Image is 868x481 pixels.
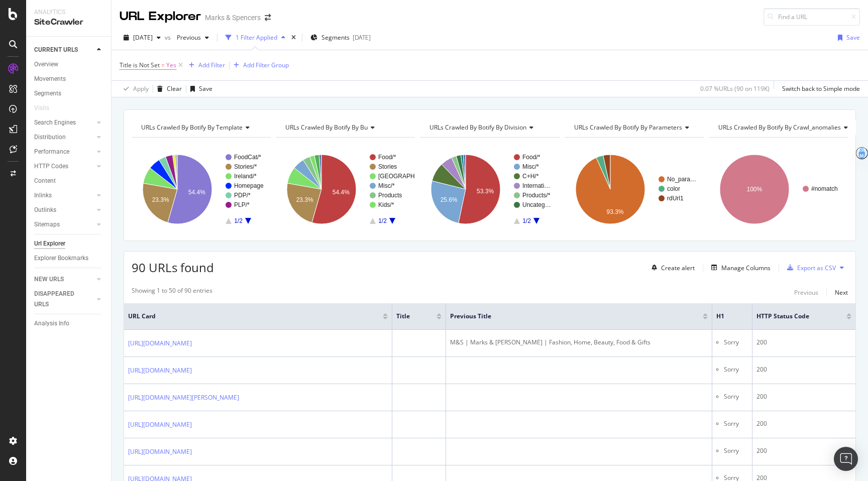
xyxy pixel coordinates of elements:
text: 25.6% [441,196,458,203]
text: PLP/* [234,201,250,208]
div: Clear [167,84,182,93]
div: 0.07 % URLs ( 90 on 119K ) [700,84,770,93]
span: Previous [173,33,201,42]
a: Sitemaps [34,219,94,230]
span: H1 [716,312,733,321]
input: Find a URL [764,8,860,26]
div: 200 [756,446,851,455]
text: 93.3% [606,208,623,215]
div: Performance [34,147,69,157]
a: DISAPPEARED URLS [34,289,94,310]
text: No_para… [667,176,696,183]
svg: A chart. [709,146,848,233]
button: Clear [153,81,182,97]
h4: URLs Crawled By Botify By crawl_anomalies [716,119,856,136]
button: Previous [794,286,818,298]
text: 1/2 [378,217,387,224]
span: Title is Not Set [120,61,160,69]
text: color [667,185,680,192]
span: = [161,61,165,69]
div: Overview [34,59,58,70]
div: Outlinks [34,205,56,215]
button: Create alert [647,260,695,276]
a: [URL][DOMAIN_NAME] [128,447,192,457]
button: Previous [173,30,213,46]
h4: URLs Crawled By Botify By bu [283,119,406,136]
div: DISAPPEARED URLS [34,289,85,310]
div: Sitemaps [34,219,60,230]
a: Performance [34,147,94,157]
a: HTTP Codes [34,161,94,172]
span: URLs Crawled By Botify By bu [285,123,368,132]
div: NEW URLS [34,274,64,285]
text: 23.3% [152,196,169,203]
a: Url Explorer [34,238,104,249]
text: Ireland/* [234,173,257,180]
div: HTTP Codes [34,161,68,172]
text: 54.4% [188,189,205,196]
div: Next [835,288,848,297]
button: Save [186,81,212,97]
li: Sorry [724,392,748,401]
a: Distribution [34,132,94,143]
svg: A chart. [565,146,704,233]
div: A chart. [132,146,271,233]
span: URLs Crawled By Botify By division [429,123,526,132]
a: [URL][DOMAIN_NAME] [128,366,192,376]
svg: A chart. [276,146,415,233]
div: [DATE] [353,33,371,42]
a: Segments [34,88,104,99]
div: 200 [756,392,851,401]
text: 1/2 [523,217,531,224]
text: FoodCat/* [234,154,261,161]
text: C+H/* [522,173,539,180]
text: Stories/* [234,163,257,170]
h4: URLs Crawled By Botify By division [427,119,550,136]
text: rdUrl1 [667,195,684,202]
a: Outlinks [34,205,94,215]
text: Misc/* [378,182,395,189]
text: Food/* [378,154,396,161]
a: [URL][DOMAIN_NAME] [128,338,192,348]
text: PDP/* [234,192,251,199]
text: 1/2 [234,217,243,224]
text: Homepage [234,182,264,189]
div: 1 Filter Applied [236,33,277,42]
li: Sorry [724,338,748,347]
div: Export as CSV [797,264,836,272]
svg: A chart. [420,146,559,233]
li: Sorry [724,446,748,455]
div: Content [34,176,56,186]
div: Movements [34,74,66,84]
text: Internati… [522,182,550,189]
span: HTTP Status Code [756,312,831,321]
text: Food/* [522,154,540,161]
span: URLs Crawled By Botify By parameters [574,123,682,132]
a: [URL][DOMAIN_NAME][PERSON_NAME] [128,393,239,403]
div: Explorer Bookmarks [34,253,88,264]
button: Add Filter [185,59,225,71]
div: Manage Columns [721,264,771,272]
div: Previous [794,288,818,297]
div: Search Engines [34,117,76,128]
button: Add Filter Group [230,59,289,71]
div: arrow-right-arrow-left [265,14,271,21]
span: Yes [166,58,176,72]
div: Switch back to Simple mode [782,84,860,93]
span: URLs Crawled By Botify By template [141,123,243,132]
button: Manage Columns [707,262,771,274]
div: Analysis Info [34,318,69,329]
div: 200 [756,419,851,428]
div: CURRENT URLS [34,45,78,55]
div: Showing 1 to 50 of 90 entries [132,286,212,298]
a: Inlinks [34,190,94,201]
text: Products/* [522,192,551,199]
div: Add Filter [198,61,225,69]
text: Products [378,192,402,199]
button: Segments[DATE] [306,30,375,46]
div: URL Explorer [120,8,201,25]
div: Segments [34,88,61,99]
a: [URL][DOMAIN_NAME] [128,420,192,430]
